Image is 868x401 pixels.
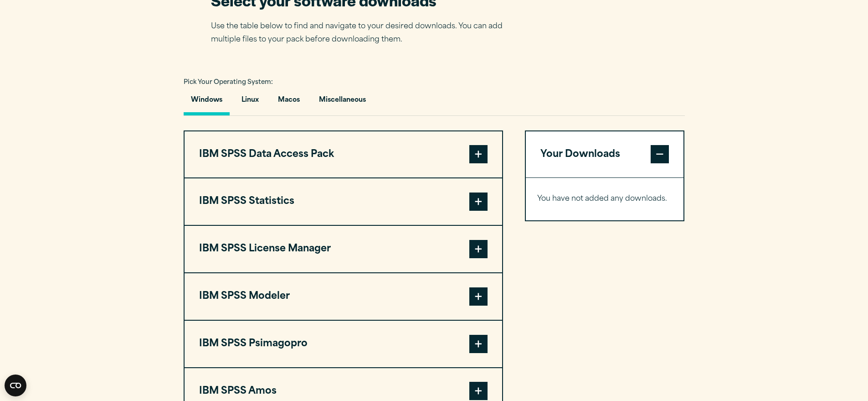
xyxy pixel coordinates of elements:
[185,273,502,320] button: IBM SPSS Modeler
[5,375,26,396] button: Open CMP widget
[185,321,502,367] button: IBM SPSS Psimagopro
[537,193,673,206] p: You have not added any downloads.
[312,89,373,115] button: Miscellaneous
[271,89,307,115] button: Macos
[185,178,502,225] button: IBM SPSS Statistics
[185,226,502,272] button: IBM SPSS License Manager
[526,177,684,220] div: Your Downloads
[211,20,516,47] p: Use the table below to find and navigate to your desired downloads. You can add multiple files to...
[185,131,502,178] button: IBM SPSS Data Access Pack
[526,131,684,178] button: Your Downloads
[184,79,273,85] span: Pick Your Operating System:
[184,89,230,115] button: Windows
[234,89,266,115] button: Linux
